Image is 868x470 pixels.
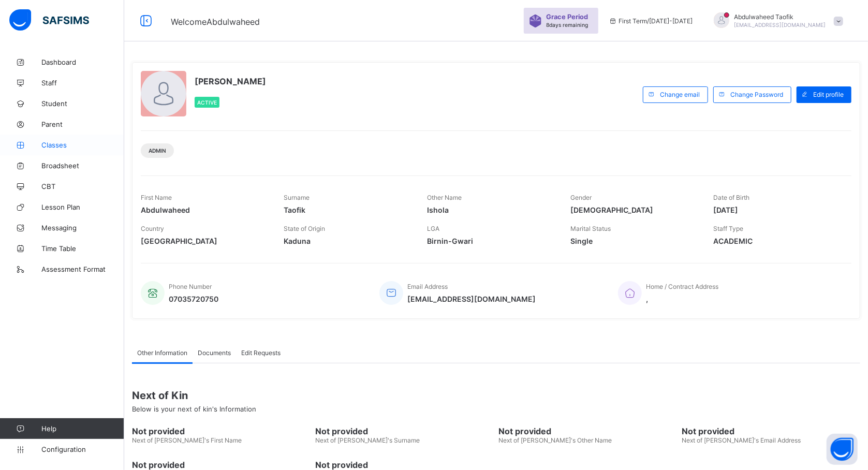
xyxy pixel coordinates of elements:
span: Assessment Format [41,265,124,273]
span: Grace Period [546,13,588,21]
span: Admin [149,148,166,154]
span: Documents [198,349,231,357]
span: Messaging [41,224,124,232]
span: Surname [284,194,310,201]
img: sticker-purple.71386a28dfed39d6af7621340158ba97.svg [529,14,542,27]
span: Marital Status [570,225,611,232]
span: Country [141,225,164,232]
span: LGA [427,225,439,232]
span: Change Password [730,91,783,98]
span: [DATE] [713,205,841,214]
span: Next of Kin [132,389,860,402]
span: Time Table [41,244,124,253]
div: AbdulwaheedTaofik [703,12,848,30]
span: [PERSON_NAME] [195,76,266,86]
span: Next of [PERSON_NAME]'s Surname [315,436,420,444]
span: Other Name [427,194,462,201]
span: session/term information [609,17,693,25]
span: Not provided [315,460,493,470]
span: Lesson Plan [41,203,124,211]
span: [EMAIL_ADDRESS][DOMAIN_NAME] [734,22,826,28]
span: Other Information [137,349,187,357]
span: Ishola [427,205,555,214]
span: CBT [41,182,124,190]
span: Email Address [407,283,448,290]
span: Broadsheet [41,161,124,170]
span: State of Origin [284,225,326,232]
span: Student [41,99,124,108]
span: [GEOGRAPHIC_DATA] [141,237,269,245]
span: Next of [PERSON_NAME]'s First Name [132,436,242,444]
span: , [646,295,718,303]
span: Gender [570,194,592,201]
span: Date of Birth [713,194,749,201]
span: Not provided [499,426,677,436]
span: Next of [PERSON_NAME]'s Other Name [499,436,612,444]
span: Help [41,424,124,433]
span: Not provided [132,460,310,470]
span: Active [197,99,217,106]
span: Edit profile [813,91,844,98]
img: safsims [9,9,89,31]
span: Below is your next of kin's Information [132,405,256,413]
span: Classes [41,141,124,149]
span: Phone Number [169,283,212,290]
span: Single [570,237,698,245]
span: Taofik [284,205,412,214]
span: [EMAIL_ADDRESS][DOMAIN_NAME] [407,295,536,303]
span: Kaduna [284,237,412,245]
span: Staff Type [713,225,743,232]
span: Birnin-Gwari [427,237,555,245]
span: Configuration [41,445,124,453]
span: Not provided [682,426,860,436]
span: Home / Contract Address [646,283,718,290]
span: [DEMOGRAPHIC_DATA] [570,205,698,214]
span: 07035720750 [169,295,218,303]
span: Welcome Abdulwaheed [171,17,260,27]
span: Edit Requests [241,349,281,357]
span: First Name [141,194,172,201]
span: Parent [41,120,124,128]
span: Staff [41,79,124,87]
span: Abdulwaheed Taofik [734,13,826,21]
span: Abdulwaheed [141,205,269,214]
span: Dashboard [41,58,124,66]
span: Next of [PERSON_NAME]'s Email Address [682,436,801,444]
span: Not provided [315,426,493,436]
span: Not provided [132,426,310,436]
span: 8 days remaining [546,22,588,28]
button: Open asap [827,434,858,465]
span: ACADEMIC [713,237,841,245]
span: Change email [660,91,700,98]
